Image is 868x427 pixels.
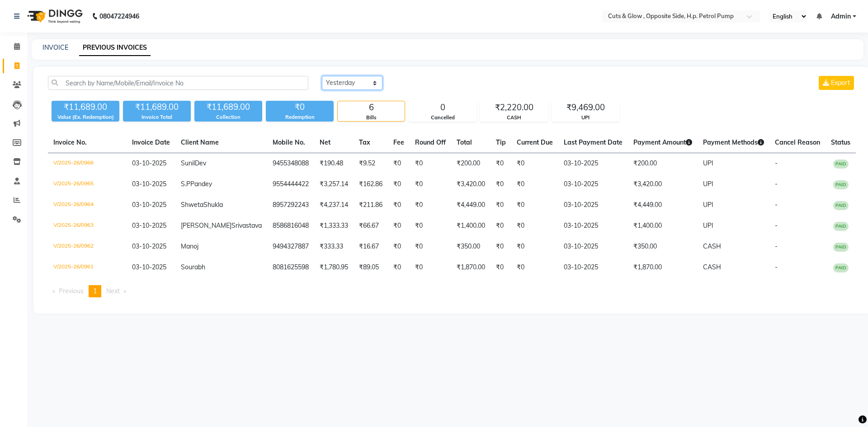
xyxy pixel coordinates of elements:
span: PAID [833,180,849,189]
span: Admin [831,12,851,21]
div: ₹2,220.00 [481,101,547,114]
td: V/2025-26/0964 [48,195,127,216]
td: ₹1,400.00 [451,216,491,236]
td: ₹1,870.00 [451,257,491,278]
div: ₹11,689.00 [52,101,119,113]
td: ₹0 [388,195,410,216]
td: ₹1,333.33 [314,216,354,236]
span: Cancel Reason [775,138,820,146]
span: 03-10-2025 [132,221,166,230]
td: ₹211.86 [354,195,388,216]
td: ₹0 [491,236,511,257]
span: PAID [833,160,849,169]
div: Redemption [266,113,334,121]
td: ₹89.05 [354,257,388,278]
span: PAID [833,263,849,272]
span: Pandey [190,180,212,188]
div: ₹9,469.00 [552,101,619,114]
td: ₹4,449.00 [628,195,698,216]
span: Total [457,138,472,146]
td: V/2025-26/0962 [48,236,127,257]
span: Dev [195,159,206,167]
td: 8081625598 [267,257,314,278]
div: Collection [194,113,262,121]
td: ₹0 [511,153,558,174]
span: S.P [181,180,190,188]
td: 8957292243 [267,195,314,216]
span: Invoice Date [132,138,170,146]
td: ₹0 [410,216,451,236]
span: PAID [833,201,849,210]
td: ₹0 [388,174,410,195]
span: - [775,221,778,230]
span: UPI [703,201,713,209]
td: 03-10-2025 [558,174,628,195]
div: ₹11,689.00 [194,101,262,113]
span: Previous [59,287,84,295]
div: ₹11,689.00 [123,101,191,113]
td: ₹1,870.00 [628,257,698,278]
span: Shukla [203,201,223,209]
span: Tip [496,138,506,146]
td: V/2025-26/0961 [48,257,127,278]
span: Client Name [181,138,219,146]
td: ₹333.33 [314,236,354,257]
td: ₹350.00 [451,236,491,257]
span: - [775,201,778,209]
span: 03-10-2025 [132,159,166,167]
span: PAID [833,243,849,252]
td: ₹0 [511,216,558,236]
td: ₹0 [491,174,511,195]
span: Shweta [181,201,203,209]
td: ₹1,780.95 [314,257,354,278]
td: ₹1,400.00 [628,216,698,236]
div: Bills [338,114,405,122]
span: Payment Amount [633,138,692,146]
td: ₹0 [491,216,511,236]
span: Current Due [517,138,553,146]
div: CASH [481,114,547,122]
td: ₹190.48 [314,153,354,174]
span: Fee [393,138,404,146]
span: Next [106,287,120,295]
span: UPI [703,159,713,167]
span: 03-10-2025 [132,201,166,209]
td: 03-10-2025 [558,153,628,174]
td: ₹3,257.14 [314,174,354,195]
span: Invoice No. [53,138,87,146]
td: ₹4,449.00 [451,195,491,216]
span: - [775,263,778,271]
td: 03-10-2025 [558,257,628,278]
td: ₹0 [511,236,558,257]
span: PAID [833,222,849,231]
span: CASH [703,263,721,271]
td: ₹350.00 [628,236,698,257]
div: 0 [409,101,476,114]
span: - [775,180,778,188]
span: Status [831,138,850,146]
td: ₹0 [511,195,558,216]
div: Cancelled [409,114,476,122]
span: 1 [93,287,97,295]
input: Search by Name/Mobile/Email/Invoice No [48,76,308,90]
span: Sourabh [181,263,205,271]
td: ₹0 [388,257,410,278]
td: 9554444422 [267,174,314,195]
span: 03-10-2025 [132,180,166,188]
td: ₹4,237.14 [314,195,354,216]
td: ₹16.67 [354,236,388,257]
div: Value (Ex. Redemption) [52,113,119,121]
a: PREVIOUS INVOICES [79,40,151,56]
span: Tax [359,138,370,146]
td: 03-10-2025 [558,195,628,216]
td: ₹0 [410,257,451,278]
span: 03-10-2025 [132,263,166,271]
span: CASH [703,242,721,250]
span: [PERSON_NAME] [181,221,231,230]
td: ₹0 [410,236,451,257]
td: ₹0 [511,257,558,278]
td: ₹0 [491,257,511,278]
img: logo [23,4,85,29]
span: Manoj [181,242,198,250]
span: 03-10-2025 [132,242,166,250]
